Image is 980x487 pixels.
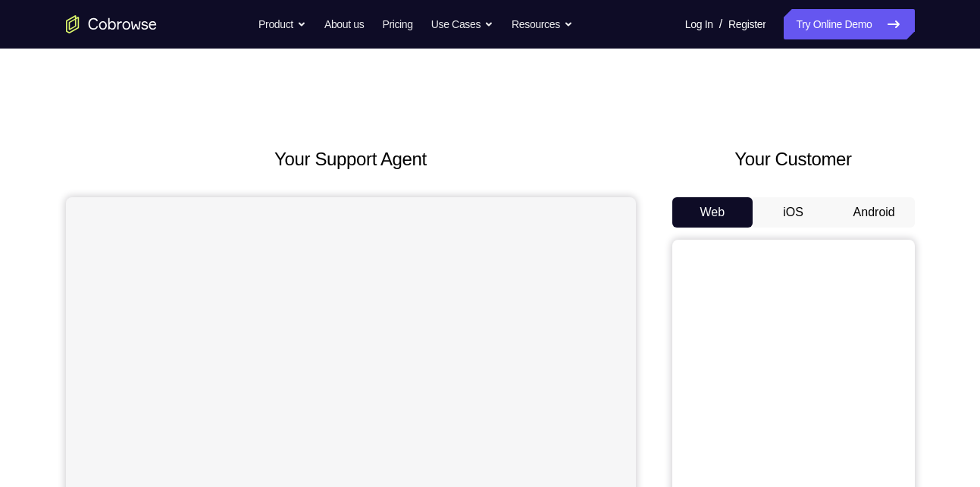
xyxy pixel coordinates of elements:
[685,9,713,39] a: Log In
[672,146,915,173] h2: Your Customer
[382,9,412,39] a: Pricing
[834,197,915,228] button: Android
[324,9,364,39] a: About us
[66,15,157,33] a: Go to the home page
[672,197,753,228] button: Web
[753,197,834,228] button: iOS
[784,9,914,39] a: Try Online Demo
[431,9,493,39] button: Use Cases
[66,146,636,173] h2: Your Support Agent
[258,9,306,39] button: Product
[728,9,766,39] a: Register
[719,15,722,33] span: /
[512,9,573,39] button: Resources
